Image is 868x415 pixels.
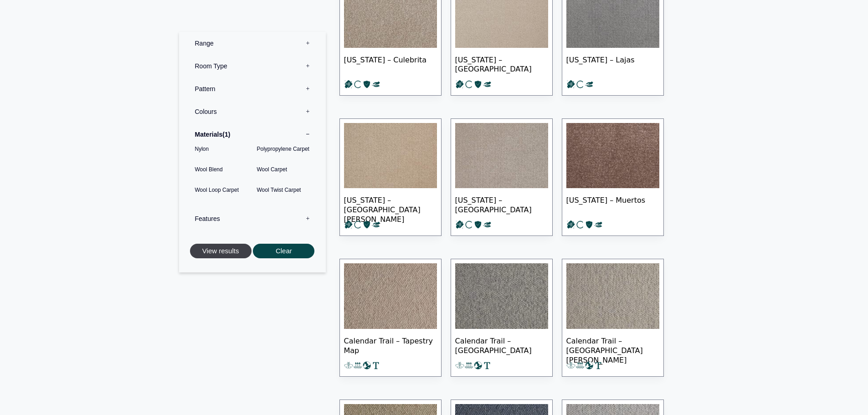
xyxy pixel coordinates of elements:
[253,244,314,259] button: Clear
[451,118,553,236] a: [US_STATE] – [GEOGRAPHIC_DATA]
[186,55,319,77] label: Room Type
[566,188,659,220] span: [US_STATE] – Muertos
[344,48,437,80] span: [US_STATE] – Culebrita
[344,329,437,361] span: Calendar Trail – Tapestry Map
[186,100,319,123] label: Colours
[186,207,319,230] label: Features
[186,32,319,55] label: Range
[455,188,548,220] span: [US_STATE] – [GEOGRAPHIC_DATA]
[566,329,659,361] span: Calendar Trail – [GEOGRAPHIC_DATA][PERSON_NAME]
[451,259,553,377] a: Calendar Trail – [GEOGRAPHIC_DATA]
[190,244,252,259] button: View results
[455,48,548,80] span: [US_STATE] – [GEOGRAPHIC_DATA]
[339,118,442,236] a: [US_STATE] – [GEOGRAPHIC_DATA][PERSON_NAME]
[562,259,664,377] a: Calendar Trail – [GEOGRAPHIC_DATA][PERSON_NAME]
[562,118,664,236] a: [US_STATE] – Muertos
[455,329,548,361] span: Calendar Trail – [GEOGRAPHIC_DATA]
[186,123,319,146] label: Materials
[186,77,319,100] label: Pattern
[566,48,659,80] span: [US_STATE] – Lajas
[222,131,230,138] span: 1
[339,259,442,377] a: Calendar Trail – Tapestry Map
[344,188,437,220] span: [US_STATE] – [GEOGRAPHIC_DATA][PERSON_NAME]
